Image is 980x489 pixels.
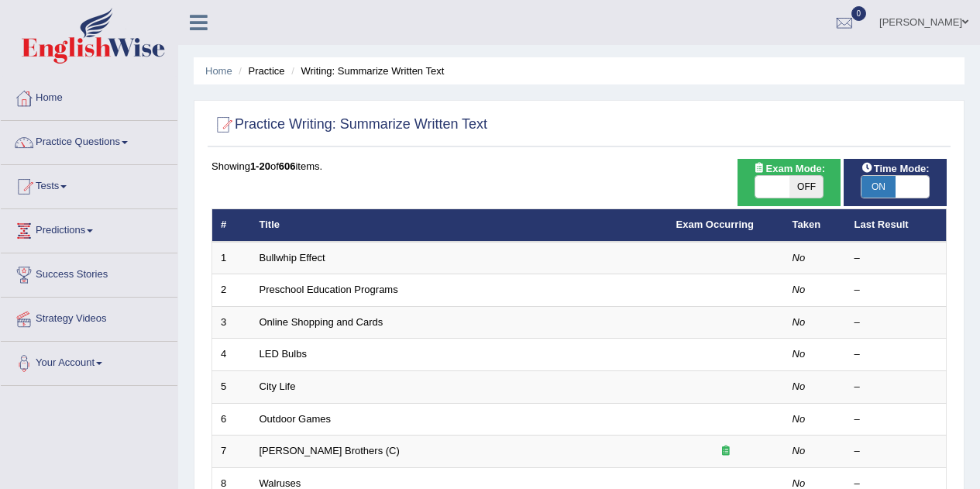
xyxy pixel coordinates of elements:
[212,274,251,307] td: 2
[212,209,251,242] th: #
[793,413,806,425] em: No
[260,348,307,360] a: LED Bulbs
[1,77,177,115] a: Home
[260,477,301,489] a: Walruses
[854,315,938,330] div: –
[748,160,831,177] span: Exam Mode:
[793,348,806,360] em: No
[793,381,806,392] em: No
[212,339,251,371] td: 4
[212,436,251,468] td: 7
[260,252,325,263] a: Bullwhip Effect
[854,347,938,362] div: –
[212,371,251,404] td: 5
[846,209,947,242] th: Last Result
[251,209,668,242] th: Title
[260,284,398,295] a: Preschool Education Programs
[738,159,841,206] div: Show exams occurring in exams
[1,298,177,336] a: Strategy Videos
[212,306,251,339] td: 3
[851,6,867,21] span: 0
[676,219,754,230] a: Exam Occurring
[793,316,806,328] em: No
[287,64,444,78] li: Writing: Summarize Written Text
[279,160,296,172] b: 606
[1,121,177,160] a: Practice Questions
[212,403,251,436] td: 6
[260,445,400,456] a: [PERSON_NAME] Brothers (C)
[793,445,806,456] em: No
[1,209,177,248] a: Predictions
[211,113,487,136] h2: Practice Writing: Summarize Written Text
[854,444,938,459] div: –
[793,252,806,263] em: No
[855,160,936,177] span: Time Mode:
[793,284,806,295] em: No
[789,176,824,198] span: OFF
[854,283,938,298] div: –
[211,159,947,174] div: Showing of items.
[212,242,251,274] td: 1
[676,444,775,459] div: Exam occurring question
[1,342,177,381] a: Your Account
[250,160,270,172] b: 1-20
[854,251,938,266] div: –
[854,412,938,427] div: –
[1,165,177,204] a: Tests
[235,64,284,78] li: Practice
[260,413,332,425] a: Outdoor Games
[205,65,232,77] a: Home
[861,176,896,198] span: ON
[1,253,177,292] a: Success Stories
[784,209,846,242] th: Taken
[793,477,806,489] em: No
[854,380,938,394] div: –
[260,381,296,392] a: City Life
[260,316,383,328] a: Online Shopping and Cards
